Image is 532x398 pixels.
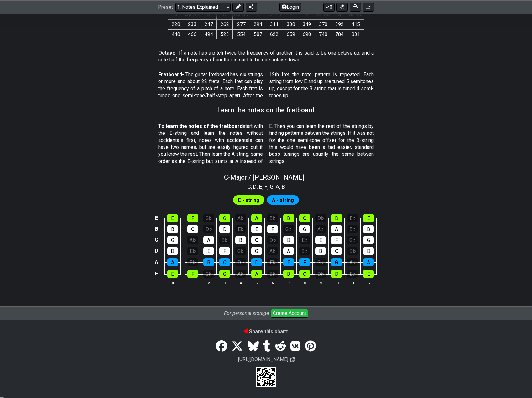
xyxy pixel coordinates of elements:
[153,245,160,257] td: D
[267,214,278,222] div: B♭
[219,270,230,278] div: G
[267,258,278,266] div: E♭
[249,280,265,286] th: 5
[347,247,358,255] div: D♭
[283,236,294,244] div: D
[217,107,315,113] h3: Learn the notes on the fretboard
[347,29,364,39] td: 831
[203,247,214,255] div: E
[331,29,347,39] td: 784
[290,357,295,363] span: Copy url to clipboard
[265,280,281,286] th: 6
[315,247,326,255] div: B
[175,3,231,11] select: Preset
[219,247,230,255] div: F
[250,20,266,29] td: 294
[203,214,214,222] div: G♭
[235,258,246,266] div: D♭
[237,355,289,363] span: [URL][DOMAIN_NAME]
[283,270,294,278] div: B
[279,3,301,11] button: Login
[271,309,308,318] button: Create Account
[262,182,265,191] span: ,
[283,225,294,233] div: G♭
[261,338,273,355] a: Tumblr
[345,280,361,286] th: 11
[219,236,230,244] div: B♭
[347,10,364,19] th: G♯ A♭
[347,20,364,29] td: 415
[251,236,262,244] div: C
[203,236,214,244] div: A
[164,280,180,286] th: 0
[299,20,315,29] td: 349
[274,182,276,191] span: ,
[167,247,178,255] div: D
[299,270,310,278] div: C
[251,225,262,233] div: E
[217,20,233,29] td: 262
[315,214,326,222] div: D♭
[158,50,175,56] strong: Octave
[251,247,262,255] div: G
[347,214,358,222] div: E♭
[235,270,246,278] div: A♭
[235,236,246,244] div: B
[283,10,299,19] th: E
[264,182,267,191] span: F
[187,214,198,222] div: F
[201,280,217,286] th: 2
[272,196,294,205] span: First enable full edit mode to edit
[201,20,217,29] td: 247
[363,270,374,278] div: E
[347,270,358,278] div: E♭
[201,29,217,39] td: 494
[201,10,217,19] th: B
[187,247,198,255] div: E♭
[244,181,288,191] section: Scale pitch classes
[282,182,285,191] span: B
[233,29,250,39] td: 554
[187,236,198,244] div: A♭
[168,10,184,19] th: A
[331,247,342,255] div: C
[238,196,259,205] span: First enable full edit mode to edit
[251,258,262,266] div: D
[235,247,246,255] div: G♭
[158,71,374,99] p: - The guitar fretboard has six strings or more and about 22 frets. Each fret can play the frequen...
[232,3,244,11] button: Edit Preset
[219,225,230,233] div: D
[158,71,182,77] strong: Fretboard
[158,50,374,64] p: - If a note has a pitch twice the frequency of another it is said to be one octave up, and a note...
[244,328,288,334] b: Share this chart:
[153,213,160,224] td: E
[267,182,270,191] span: ,
[233,20,250,29] td: 277
[267,236,278,244] div: D♭
[315,20,331,29] td: 370
[363,3,374,11] button: Create image
[251,182,253,191] span: ,
[167,236,178,244] div: G
[153,268,160,280] td: E
[256,367,276,387] div: Scan to view on your cellphone.
[283,20,299,29] td: 330
[217,10,233,19] th: C
[158,4,173,10] span: Preset
[288,338,303,355] a: VK
[203,258,214,266] div: B
[184,29,201,39] td: 466
[270,182,274,191] span: G
[331,225,342,233] div: A
[279,182,282,191] span: ,
[217,29,233,39] td: 523
[315,236,326,244] div: E
[266,20,283,29] td: 311
[233,10,250,19] th: C♯ D♭
[235,225,246,233] div: E♭
[299,247,310,255] div: B♭
[331,236,342,244] div: F
[250,29,266,39] td: 587
[283,247,294,255] div: A
[187,225,198,233] div: C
